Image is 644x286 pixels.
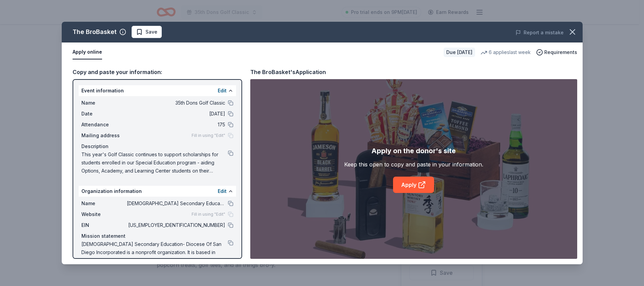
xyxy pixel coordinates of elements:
[79,85,236,96] div: Event information
[79,186,236,197] div: Organization information
[81,221,127,229] span: EIN
[127,110,225,118] span: [DATE]
[127,221,225,229] span: [US_EMPLOYER_IDENTIFICATION_NUMBER]
[132,26,162,38] button: Save
[81,240,228,265] span: [DEMOGRAPHIC_DATA] Secondary Education- Diocese Of San Diego Incorporated is a nonprofit organiza...
[515,29,564,37] button: Report a mistake
[444,48,475,57] div: Due [DATE]
[192,212,225,217] span: Fill in using "Edit"
[250,68,326,76] div: The BroBasket's Application
[81,142,233,150] div: Description
[127,199,225,208] span: [DEMOGRAPHIC_DATA] Secondary Education- [GEOGRAPHIC_DATA] Incorporated
[145,28,157,36] span: Save
[81,121,127,129] span: Attendance
[218,87,227,95] button: Edit
[127,121,225,129] span: 175
[81,131,127,140] span: Mailing address
[81,210,127,218] span: Website
[127,99,225,107] span: 35th Dons Golf Classic
[81,150,228,175] span: This year's Golf Classic continues to support scholarships for students enrolled in our Special E...
[218,187,227,195] button: Edit
[393,177,434,193] a: Apply
[192,133,225,138] span: Fill in using "Edit"
[81,199,127,208] span: Name
[81,99,127,107] span: Name
[344,160,483,168] div: Keep this open to copy and paste in your information.
[81,110,127,118] span: Date
[73,45,102,59] button: Apply online
[544,48,577,56] span: Requirements
[371,145,456,156] div: Apply on the donor's site
[73,68,242,76] div: Copy and paste your information:
[536,48,577,56] button: Requirements
[481,48,531,56] div: 6 applies last week
[81,232,233,240] div: Mission statement
[73,26,117,37] div: The BroBasket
